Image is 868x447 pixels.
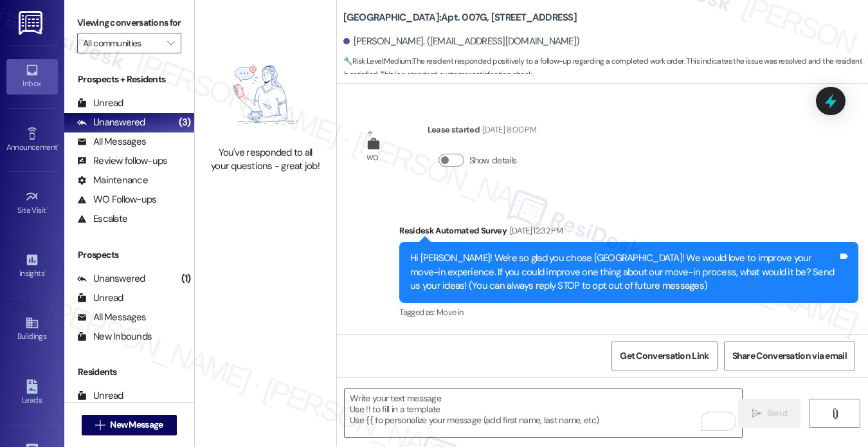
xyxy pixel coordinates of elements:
[620,349,709,363] span: Get Conversation Link
[6,249,58,284] a: Insights •
[366,151,379,165] div: WO
[77,311,146,324] div: All Messages
[724,342,855,370] button: Share Conversation via email
[410,251,838,293] div: Hi [PERSON_NAME]! We're so glad you chose [GEOGRAPHIC_DATA]! We would love to improve your move-i...
[77,330,152,343] div: New Inbounds
[77,116,145,129] div: Unanswered
[507,224,563,237] div: [DATE] 12:32 PM
[77,13,181,33] label: Viewing conversations for
[46,204,48,213] span: •
[57,141,59,150] span: •
[77,174,148,187] div: Maintenance
[77,389,123,403] div: Unread
[77,212,127,226] div: Escalate
[209,50,322,140] img: empty-state
[437,307,463,318] span: Move in
[77,135,146,149] div: All Messages
[44,267,46,276] span: •
[110,418,163,432] span: New Message
[343,35,580,48] div: [PERSON_NAME]. ([EMAIL_ADDRESS][DOMAIN_NAME])
[345,389,742,437] textarea: To enrich screen reader interactions, please activate Accessibility in Grammarly extension settings
[176,113,194,132] div: (3)
[6,312,58,347] a: Buildings
[178,269,194,289] div: (1)
[738,399,800,428] button: Send
[343,11,577,24] b: [GEOGRAPHIC_DATA]: Apt. 007G, [STREET_ADDRESS]
[64,365,194,379] div: Residents
[399,303,858,322] div: Tagged as:
[767,406,787,420] span: Send
[732,349,847,363] span: Share Conversation via email
[64,73,194,86] div: Prospects + Residents
[77,193,156,206] div: WO Follow-ups
[6,186,58,221] a: Site Visit •
[77,291,123,305] div: Unread
[167,38,174,48] i: 
[752,408,761,419] i: 
[830,408,840,419] i: 
[64,248,194,262] div: Prospects
[6,376,58,410] a: Leads
[77,154,167,168] div: Review follow-ups
[480,123,536,136] div: [DATE] 8:00 PM
[399,224,858,242] div: Residesk Automated Survey
[6,59,58,94] a: Inbox
[469,154,517,167] label: Show details
[82,415,177,435] button: New Message
[95,420,105,430] i: 
[428,123,536,141] div: Lease started
[343,56,411,66] strong: 🔧 Risk Level: Medium
[77,96,123,110] div: Unread
[209,146,322,174] div: You've responded to all your questions - great job!
[83,33,161,53] input: All communities
[19,11,45,35] img: ResiDesk Logo
[611,342,717,370] button: Get Conversation Link
[77,272,145,286] div: Unanswered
